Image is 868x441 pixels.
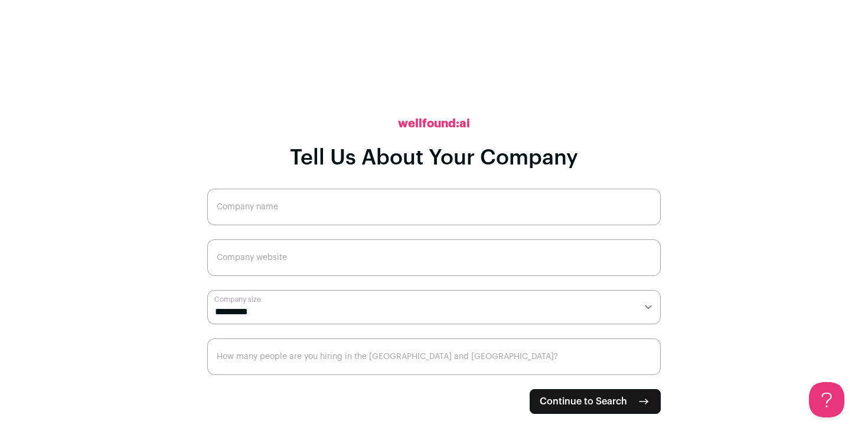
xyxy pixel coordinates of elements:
[207,338,661,375] input: How many people are you hiring in the US and Canada?
[809,382,844,417] iframe: Toggle Customer Support
[290,146,578,170] h1: Tell Us About Your Company
[540,394,627,409] span: Continue to Search
[530,389,661,414] button: Continue to Search
[398,116,470,132] h2: wellfound:ai
[207,189,661,225] input: Company name
[207,239,661,276] input: Company website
